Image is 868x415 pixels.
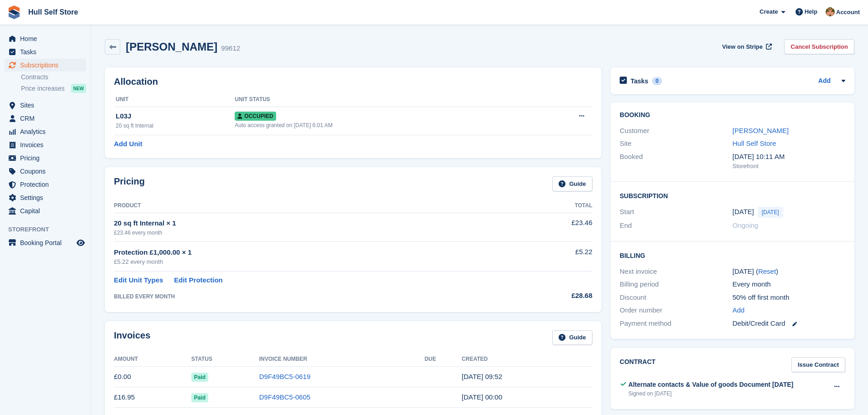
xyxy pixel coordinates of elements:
time: 2025-08-20 23:00:00 UTC [733,207,754,217]
span: Tasks [20,46,75,58]
div: Auto access granted on [DATE] 6:01 AM [235,121,534,129]
a: menu [5,165,86,178]
div: Payment method [620,318,732,329]
div: [DATE] ( ) [733,266,845,277]
span: Paid [191,393,208,402]
div: End [620,220,732,231]
a: Issue Contract [791,357,845,372]
a: Guide [552,330,592,345]
a: Contracts [21,73,86,82]
div: Billing period [620,279,732,290]
div: £5.22 every month [114,257,515,266]
span: Help [805,7,817,16]
a: menu [5,138,86,151]
h2: Allocation [114,77,592,87]
a: menu [5,152,86,164]
span: Occupied [235,112,276,121]
h2: Invoices [114,330,150,345]
a: Cancel Subscription [784,39,854,54]
a: menu [5,236,86,249]
a: D9F49BC5-0619 [259,373,311,380]
a: Hull Self Store [25,5,82,20]
span: Protection [20,178,75,191]
a: Add Unit [114,139,142,149]
a: Edit Unit Types [114,275,163,286]
td: £16.95 [114,387,191,408]
a: Edit Protection [174,275,223,286]
span: Home [20,32,75,45]
span: Sites [20,99,75,112]
span: Analytics [20,125,75,138]
span: Capital [20,205,75,217]
span: Pricing [20,152,75,164]
div: Signed on [DATE] [628,389,793,398]
div: £28.68 [515,291,592,301]
h2: Booking [620,112,845,119]
div: 50% off first month [733,292,845,303]
div: Discount [620,292,732,303]
h2: Billing [620,251,845,260]
td: £23.46 [515,213,592,241]
a: menu [5,205,86,217]
span: Ongoing [733,221,759,229]
a: Add [818,76,831,87]
a: menu [5,112,86,125]
div: BILLED EVERY MONTH [114,292,515,301]
th: Due [425,352,462,367]
div: 0 [652,77,663,85]
div: NEW [71,84,86,93]
a: Price increases NEW [21,83,86,93]
div: Storefront [733,162,845,171]
div: Debit/Credit Card [733,318,845,329]
a: [PERSON_NAME] [733,127,789,134]
span: Storefront [8,225,91,234]
img: Andy [826,7,835,16]
div: 20 sq ft Internal [116,122,235,130]
td: £0.00 [114,367,191,387]
span: Create [760,7,778,16]
a: D9F49BC5-0605 [259,393,311,401]
div: Protection £1,000.00 × 1 [114,247,515,258]
h2: Pricing [114,176,145,191]
div: Site [620,138,732,149]
div: 99612 [221,43,240,54]
div: £23.46 every month [114,229,515,237]
th: Amount [114,352,191,367]
h2: Contract [620,357,656,372]
a: Reset [758,267,776,275]
div: 20 sq ft Internal × 1 [114,218,515,229]
img: stora-icon-8386f47178a22dfd0bd8f6a31ec36ba5ce8667c1dd55bd0f319d3a0aa187defe.svg [7,5,21,19]
a: menu [5,59,86,72]
th: Total [515,199,592,213]
th: Unit [114,92,235,107]
a: menu [5,46,86,58]
a: Guide [552,176,592,191]
div: Order number [620,305,732,316]
span: Invoices [20,138,75,151]
span: Paid [191,373,208,382]
a: Preview store [75,237,86,248]
td: £5.22 [515,242,592,272]
span: [DATE] [758,207,783,218]
div: Start [620,207,732,218]
time: 2025-08-20 08:52:40 UTC [462,373,502,380]
div: L03J [116,111,235,122]
h2: Subscription [620,191,845,200]
th: Invoice Number [259,352,425,367]
div: Every month [733,279,845,290]
div: [DATE] 10:11 AM [733,152,845,162]
span: Booking Portal [20,236,75,249]
span: Account [836,8,860,17]
a: menu [5,178,86,191]
span: Settings [20,191,75,204]
span: CRM [20,112,75,125]
span: Price increases [21,84,65,93]
th: Status [191,352,259,367]
div: Alternate contacts & Value of goods Document [DATE] [628,380,793,389]
th: Unit Status [235,92,534,107]
div: Booked [620,152,732,171]
time: 2025-08-14 23:00:16 UTC [462,393,502,401]
div: Next invoice [620,266,732,277]
h2: Tasks [631,77,648,85]
a: menu [5,99,86,112]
